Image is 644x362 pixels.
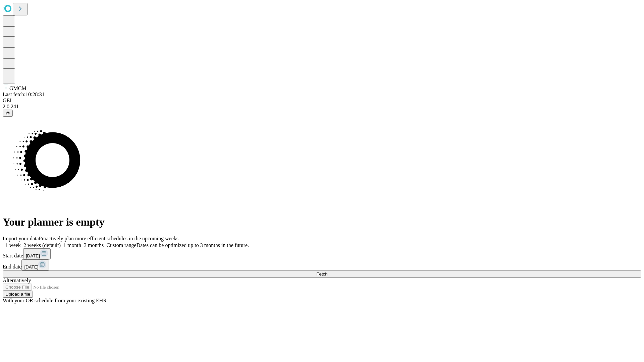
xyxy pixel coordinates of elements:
[23,242,61,248] span: 2 weeks (default)
[23,248,51,259] button: [DATE]
[3,110,13,117] button: @
[3,278,31,283] span: Alternatively
[3,216,641,228] h1: Your planner is empty
[63,242,81,248] span: 1 month
[24,264,38,269] span: [DATE]
[106,242,136,248] span: Custom range
[3,98,641,104] div: GEI
[26,253,40,258] span: [DATE]
[316,271,327,277] span: Fetch
[21,259,49,270] button: [DATE]
[3,248,641,259] div: Start date
[3,92,45,97] span: Last fetch: 10:28:31
[3,236,39,241] span: Import your data
[3,298,107,303] span: With your OR schedule from your existing EHR
[3,259,641,270] div: End date
[3,104,641,110] div: 2.0.241
[84,242,104,248] span: 3 months
[3,270,641,278] button: Fetch
[137,242,249,248] span: Dates can be optimized up to 3 months in the future.
[9,85,26,91] span: GMCM
[39,236,180,241] span: Proactively plan more efficient schedules in the upcoming weeks.
[5,111,10,116] span: @
[3,291,33,298] button: Upload a file
[5,242,21,248] span: 1 week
